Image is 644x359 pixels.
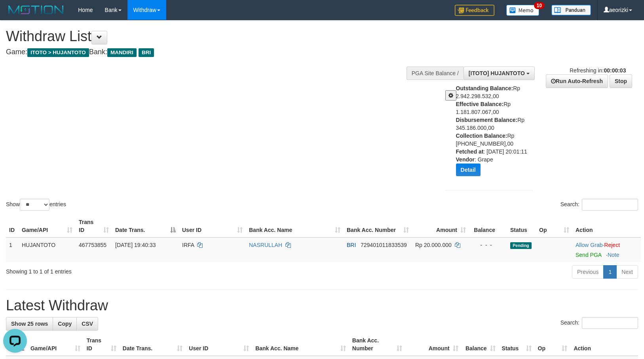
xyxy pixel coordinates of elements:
[6,298,638,313] h1: Latest Withdraw
[179,215,246,237] th: User ID: activate to sort column ascending
[107,48,137,57] span: MANDIRI
[572,237,641,262] td: ·
[405,333,462,356] th: Amount: activate to sort column ascending
[456,84,539,182] div: Rp 2.942.298.532,00 Rp 1.181.807.067,00 Rp 345.186.000,00 Rp [PHONE_NUMBER],00 : [DATE] 20:01:11 ...
[347,242,356,248] span: BRI
[186,333,252,356] th: User ID: activate to sort column ascending
[604,67,626,74] strong: 00:00:03
[76,317,98,331] a: CSV
[456,148,484,155] b: Fetched at
[472,241,504,249] div: - - -
[6,199,66,211] label: Show entries
[11,321,48,327] span: Show 25 rows
[576,242,602,248] a: Allow Grab
[535,333,571,356] th: Op: activate to sort column ascending
[576,242,604,248] span: ·
[19,237,76,262] td: HUJANTOTO
[3,3,27,27] button: Open LiveChat chat widget
[6,237,19,262] td: 1
[456,156,475,163] b: Vendor
[112,215,179,237] th: Date Trans.: activate to sort column descending
[246,215,344,237] th: Bank Acc. Name: activate to sort column ascending
[456,163,481,176] button: Detail
[560,317,638,329] label: Search:
[361,242,407,248] span: Copy 729401011833539 to clipboard
[182,242,194,248] span: IRFA
[6,48,422,56] h4: Game: Bank:
[610,74,632,88] a: Stop
[82,321,93,327] span: CSV
[344,215,412,237] th: Bank Acc. Number: activate to sort column ascending
[58,321,72,327] span: Copy
[570,333,638,356] th: Action
[249,242,282,248] a: NASRULLAH
[469,70,525,76] span: [ITOTO] HUJANTOTO
[570,67,626,74] span: Refreshing in:
[603,265,617,279] a: 1
[412,215,469,237] th: Amount: activate to sort column ascending
[572,265,604,279] a: Previous
[604,242,620,248] a: Reject
[464,66,535,80] button: [ITOTO] HUJANTOTO
[551,5,591,15] img: panduan.png
[510,242,532,249] span: Pending
[6,264,262,275] div: Showing 1 to 1 of 1 entries
[407,66,464,80] div: PGA Site Balance /
[53,317,77,331] a: Copy
[349,333,405,356] th: Bank Acc. Number: activate to sort column ascending
[560,199,638,211] label: Search:
[76,215,112,237] th: Trans ID: activate to sort column ascending
[6,28,422,44] h1: Withdraw List
[456,133,507,139] b: Collection Balance:
[84,333,120,356] th: Trans ID: activate to sort column ascending
[582,317,638,329] input: Search:
[415,242,452,248] span: Rp 20.000.000
[27,48,89,57] span: ITOTO > HUJANTOTO
[456,85,513,91] b: Outstanding Balance:
[608,252,619,258] a: Note
[27,333,84,356] th: Game/API: activate to sort column ascending
[582,199,638,211] input: Search:
[79,242,106,248] span: 467753855
[572,215,641,237] th: Action
[19,215,76,237] th: Game/API: activate to sort column ascending
[507,215,536,237] th: Status
[499,333,535,356] th: Status: activate to sort column ascending
[115,242,156,248] span: [DATE] 19:40:33
[6,4,66,16] img: MOTION_logo.png
[252,333,349,356] th: Bank Acc. Name: activate to sort column ascending
[456,117,518,123] b: Disbursement Balance:
[546,74,608,88] a: Run Auto-Refresh
[455,5,494,16] img: Feedback.jpg
[469,215,507,237] th: Balance
[139,48,154,57] span: BRI
[456,101,504,107] b: Effective Balance:
[616,265,638,279] a: Next
[506,5,540,16] img: Button%20Memo.svg
[120,333,186,356] th: Date Trans.: activate to sort column ascending
[6,317,53,331] a: Show 25 rows
[534,2,545,9] span: 10
[6,215,19,237] th: ID
[576,252,601,258] a: Send PGA
[20,199,49,211] select: Showentries
[536,215,572,237] th: Op: activate to sort column ascending
[462,333,499,356] th: Balance: activate to sort column ascending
